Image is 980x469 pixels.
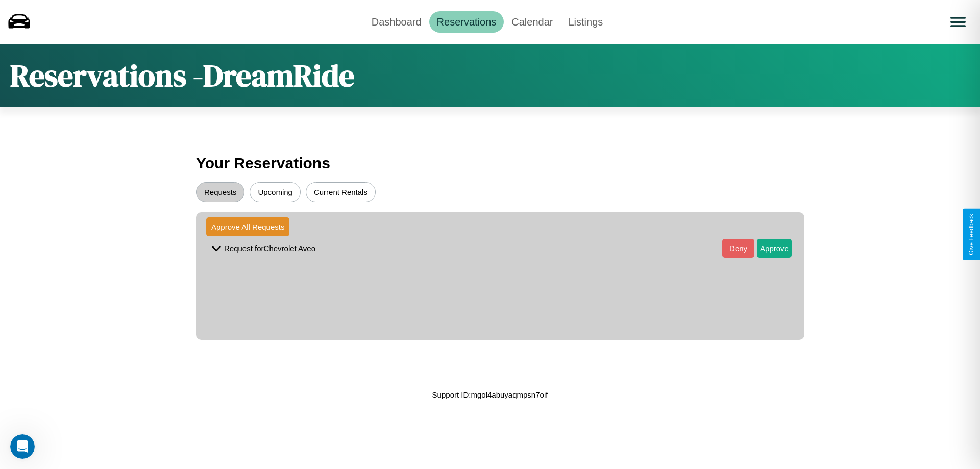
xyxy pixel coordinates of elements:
[10,55,354,96] h1: Reservations - DreamRide
[250,182,301,202] button: Upcoming
[429,11,504,33] a: Reservations
[206,217,289,236] button: Approve All Requests
[757,239,792,258] button: Approve
[364,11,429,33] a: Dashboard
[224,241,315,255] p: Request for Chevrolet Aveo
[944,8,972,36] button: Open menu
[560,11,610,33] a: Listings
[196,150,784,177] h3: Your Reservations
[306,182,376,202] button: Current Rentals
[968,214,975,255] div: Give Feedback
[722,239,754,258] button: Deny
[504,11,560,33] a: Calendar
[432,388,548,402] p: Support ID: mgol4abuyaqmpsn7oif
[196,182,244,202] button: Requests
[10,434,35,459] iframe: Intercom live chat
